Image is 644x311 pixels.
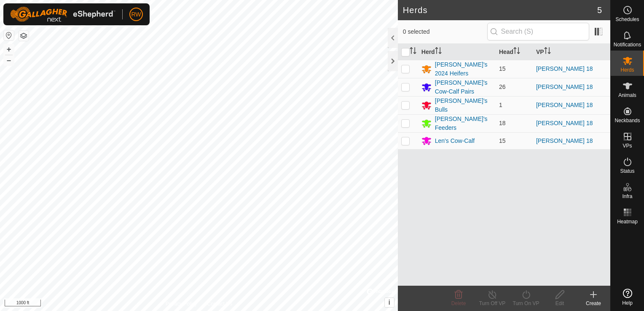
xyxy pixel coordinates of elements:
span: VPs [623,143,632,148]
p-sorticon: Activate to sort [435,48,442,55]
span: i [389,299,390,306]
span: Neckbands [614,118,640,123]
div: [PERSON_NAME]'s 2024 Heifers [435,60,492,78]
span: 1 [499,102,502,108]
span: RW [131,10,141,19]
span: 15 [499,137,506,144]
button: + [4,44,14,54]
span: 0 selected [403,27,487,36]
span: 5 [597,4,602,16]
p-sorticon: Activate to sort [544,48,551,55]
span: Herds [620,67,634,72]
a: Privacy Policy [166,300,197,308]
th: VP [533,44,610,60]
span: Status [620,169,634,174]
button: Reset Map [4,30,14,40]
div: [PERSON_NAME]'s Feeders [435,115,492,132]
a: [PERSON_NAME] 18 [536,65,593,72]
div: Edit [543,300,577,307]
p-sorticon: Activate to sort [513,48,520,55]
div: [PERSON_NAME]'s Cow-Calf Pairs [435,78,492,96]
span: Schedules [615,17,639,22]
span: 26 [499,83,506,90]
h2: Herds [403,5,597,15]
span: Notifications [614,42,641,47]
span: Help [622,300,633,306]
div: Turn Off VP [475,300,509,307]
a: Help [611,285,644,309]
a: [PERSON_NAME] 18 [536,120,593,126]
div: Len's Cow-Calf [435,137,475,145]
span: 15 [499,65,506,72]
a: [PERSON_NAME] 18 [536,102,593,108]
span: Infra [622,194,632,199]
button: – [4,55,14,65]
a: Contact Us [207,300,232,308]
a: [PERSON_NAME] 18 [536,83,593,90]
button: i [385,298,394,307]
a: [PERSON_NAME] 18 [536,137,593,144]
input: Search (S) [487,23,589,40]
span: Heatmap [617,219,638,224]
span: 18 [499,120,506,126]
img: Gallagher Logo [10,7,115,22]
th: Herd [418,44,496,60]
p-sorticon: Activate to sort [410,48,416,55]
th: Head [496,44,533,60]
button: Map Layers [19,31,29,41]
span: Animals [618,93,636,98]
div: Create [577,300,610,307]
div: Turn On VP [509,300,543,307]
div: [PERSON_NAME]'s Bulls [435,97,492,114]
span: Delete [451,300,466,306]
